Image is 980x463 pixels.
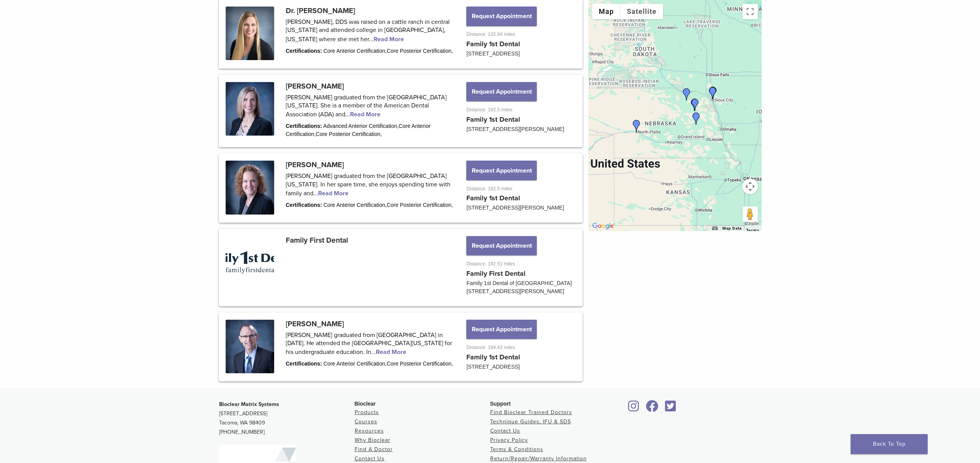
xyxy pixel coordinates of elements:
[355,437,390,443] a: Why Bioclear
[466,82,536,101] button: Request Appointment
[219,401,279,408] strong: Bioclear Matrix Systems
[746,228,759,233] a: Terms
[707,87,719,99] div: Family First Dental
[592,4,620,19] button: Show street map
[466,161,536,180] button: Request Appointment
[355,401,376,407] span: Bioclear
[490,455,587,462] a: Return/Repair/Warranty Information
[643,405,661,413] a: Bioclear
[689,99,701,111] div: Dr. Rachel Wade
[466,320,536,339] button: Request Appointment
[355,409,379,416] a: Products
[355,455,385,462] a: Contact Us
[663,405,679,413] a: Bioclear
[490,428,520,434] a: Contact Us
[712,226,717,231] button: Keyboard shortcuts
[689,99,701,111] div: Dr. Eric Dendinger
[851,434,928,454] a: Back To Top
[490,418,571,425] a: Technique Guides, IFU & SDS
[490,409,572,416] a: Find Bioclear Trained Doctors
[707,87,719,99] div: Dr. Kevin Lilly
[490,401,511,407] span: Support
[722,226,742,231] button: Map Data
[742,4,758,19] button: Toggle fullscreen view
[590,221,616,231] a: Open this area in Google Maps (opens a new window)
[490,437,528,443] a: Privacy Policy
[490,446,543,453] a: Terms & Conditions
[355,446,393,453] a: Find A Doctor
[742,179,758,194] button: Map camera controls
[219,400,355,437] p: [STREET_ADDRESS] Tacoma, WA 98409 [PHONE_NUMBER]
[466,7,536,26] button: Request Appointment
[466,236,536,255] button: Request Appointment
[680,88,693,101] div: Dr. Christina Cambre
[355,428,384,434] a: Resources
[742,206,758,222] button: Drag Pegman onto the map to open Street View
[620,4,663,19] button: Show satellite imagery
[630,120,643,132] div: Dr. Tom Pratt
[626,405,642,413] a: Bioclear
[590,221,616,231] img: Google
[355,418,377,425] a: Courses
[690,112,702,125] div: Dr. Brandon Mizner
